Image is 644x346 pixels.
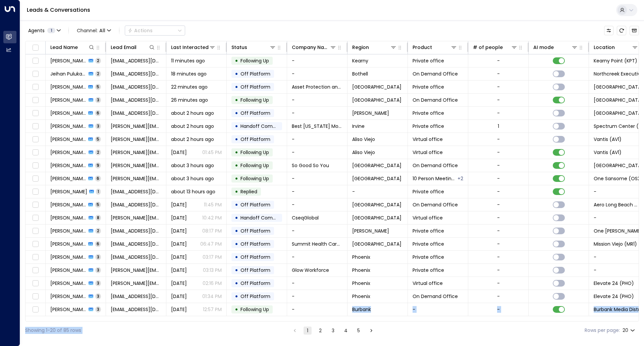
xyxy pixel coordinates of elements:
div: Region [352,43,369,51]
span: 3 [95,254,101,260]
div: • [235,291,238,302]
span: Michael Staff [50,84,86,90]
span: 26 minutes ago [171,97,208,103]
span: Agents [28,28,45,33]
td: - [287,54,347,67]
span: 6 [95,241,101,247]
span: 1 [96,189,101,194]
span: 10 Person Meeting Room [413,175,457,182]
span: goteamrach@gmail.com [111,201,161,208]
span: Toggle select row [31,70,40,78]
span: Aero Long Beach (KIL) [594,201,638,208]
span: 11 minutes ago [171,57,205,64]
div: - [497,57,500,64]
span: On Demand Office [413,162,458,169]
span: Jeihan Pulukadang [50,70,87,77]
span: engjoshua222@gmail.com [111,254,161,260]
span: Toggle select row [31,253,40,261]
span: Toggle select row [31,161,40,170]
button: Channel:All [74,26,114,35]
div: Location [594,43,615,51]
div: Lead Name [50,43,78,51]
div: • [235,160,238,171]
div: # of people [473,43,503,51]
span: 3 [95,293,101,299]
p: 01:34 PM [202,293,222,300]
span: Autumn Smith [50,188,87,195]
span: Panorama City [352,162,401,169]
span: Off Platform [240,280,270,287]
span: CseqGlobal [292,214,319,221]
span: Matt Harrison [50,136,86,143]
span: Private office [413,57,444,64]
span: Toggle select row [31,201,40,209]
span: Aliso Viejo [352,136,375,143]
span: about 3 hours ago [171,175,214,182]
span: Honolulu [352,84,401,90]
span: Best California Movers [292,123,342,130]
span: So Good So You [292,162,329,169]
span: Bothell [352,70,368,77]
div: Actions [128,28,153,34]
span: Off Platform [240,110,270,116]
span: Virtual office [413,149,443,156]
span: 18 minutes ago [171,70,207,77]
span: Toggle select row [31,122,40,131]
span: 2 [95,228,101,234]
span: 5 [95,84,101,90]
p: 06:47 PM [200,241,222,247]
span: Off Platform [240,241,270,247]
span: Glow Workforce [292,267,329,274]
span: Toggle select row [31,83,40,91]
div: • [235,251,238,263]
span: Asset Protection and Security Services L.P. [292,84,342,90]
div: Product [413,43,457,51]
span: Henderson [352,110,389,116]
td: - [287,251,347,263]
p: 08:17 PM [202,228,222,234]
span: Channel: [74,26,114,35]
label: Rows per page: [585,327,620,334]
span: Harry Everett [50,228,87,234]
span: about 3 hours ago [171,162,214,169]
div: 10 Person Meeting Room - City View,Virtual office [458,175,463,182]
span: c.turner@glowworkforce.com [111,267,161,274]
td: - [287,277,347,290]
div: - [497,175,500,182]
span: Aug 28, 2025 [171,149,187,156]
div: - [497,306,500,313]
div: Lead Email [111,43,155,51]
span: Brenda Cruz [50,280,87,287]
button: Go to page 2 [316,327,324,335]
span: alfonso@sogoodsoyou.com [111,162,161,169]
span: On Demand Office [413,201,458,208]
span: Off Platform [240,70,270,77]
span: Kate Yanshina [50,123,87,130]
span: Vantis (AV1) [594,149,622,156]
div: - [497,149,500,156]
span: Phoenix [352,267,370,274]
span: Following Up [240,149,269,156]
div: Location [594,43,638,51]
span: about 2 hours ago [171,136,214,143]
span: Private office [413,123,444,130]
span: Toggle select row [31,188,40,196]
span: Mission Viejo [352,241,401,247]
div: - [497,162,500,169]
td: - [287,146,347,159]
a: Leads & Conversations [27,6,90,14]
span: Thomas Kehler [50,175,86,182]
span: about 2 hours ago [171,123,214,130]
span: 1 [47,28,55,33]
span: Yesterday [171,228,187,234]
span: Yesterday [171,201,187,208]
button: Actions [125,26,185,36]
span: Following Up [240,57,269,64]
button: Customize [604,26,613,35]
span: about 2 hours ago [171,110,214,116]
span: rayan+1@getuniti.com [111,57,161,64]
div: - [497,254,500,260]
span: Yesterday [171,241,187,247]
div: • [235,94,238,106]
div: 20 [623,326,636,335]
